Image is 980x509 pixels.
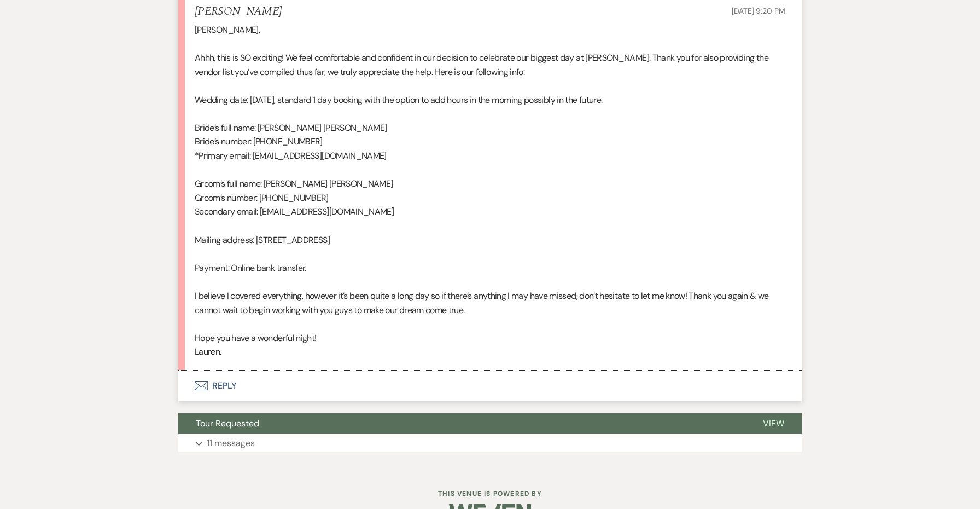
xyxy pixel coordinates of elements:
[178,413,745,434] button: Tour Requested
[207,436,255,450] p: 11 messages
[178,434,802,453] button: 11 messages
[195,205,785,219] p: Secondary email: [EMAIL_ADDRESS][DOMAIN_NAME]
[732,6,785,16] span: [DATE] 9:20 PM
[195,177,785,191] p: Groom’s full name: [PERSON_NAME] [PERSON_NAME]
[195,289,785,317] p: I believe I covered everything, however it’s been quite a long day so if there’s anything I may h...
[195,149,785,163] p: *Primary email: [EMAIL_ADDRESS][DOMAIN_NAME]
[195,51,785,79] p: Ahhh, this is SO exciting! We feel comfortable and confident in our decision to celebrate our big...
[196,418,259,429] span: Tour Requested
[195,23,785,37] p: [PERSON_NAME],
[195,261,785,275] p: Payment: Online bank transfer.
[195,191,785,205] p: Groom’s number: [PHONE_NUMBER]
[195,135,785,149] p: Bride’s number: [PHONE_NUMBER]
[763,418,784,429] span: View
[195,345,785,359] p: Lauren.
[195,121,785,135] p: Bride’s full name: [PERSON_NAME] [PERSON_NAME]
[195,5,282,19] h5: [PERSON_NAME]
[745,413,802,434] button: View
[178,371,802,401] button: Reply
[195,233,785,247] p: Mailing address: [STREET_ADDRESS]
[195,93,785,107] p: Wedding date: [DATE], standard 1 day booking with the option to add hours in the morning possibly...
[195,331,785,345] p: Hope you have a wonderful night!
